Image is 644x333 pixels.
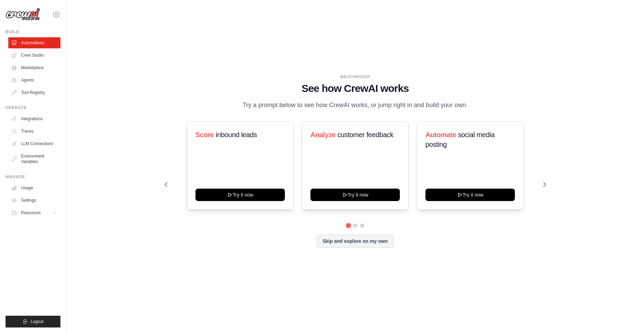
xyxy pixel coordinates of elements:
button: Skip and explore on my own [317,235,394,248]
img: Logo [6,8,40,21]
div: Build [6,29,60,35]
a: Marketplace [8,62,60,73]
a: Settings [8,195,60,206]
span: Analyze [310,131,336,139]
button: Logout [6,316,60,327]
h1: See how CrewAI works [165,82,546,95]
span: Score [195,131,214,139]
a: Crew Studio [8,50,60,61]
button: Try it now [195,189,285,201]
a: Environment Variables [8,151,60,167]
a: Agents [8,75,60,86]
div: Operate [6,105,60,111]
p: Try a prompt below to see how CrewAI works, or jump right in and build your own. [239,100,471,110]
a: Automations [8,37,60,48]
iframe: Chat Widget [609,300,644,333]
div: Manage [6,174,60,180]
div: WALKTHROUGH [165,74,546,79]
span: Automate [425,131,456,139]
span: Logout [31,319,44,324]
a: Tool Registry [8,87,60,98]
a: Integrations [8,113,60,124]
button: Resources [8,207,60,218]
span: customer feedback [337,131,393,139]
span: inbound leads [215,131,257,139]
a: LLM Connections [8,138,60,149]
button: Try it now [425,189,515,201]
a: Usage [8,182,60,193]
span: Resources [21,210,41,216]
span: social media posting [425,131,495,148]
button: Try it now [310,189,400,201]
a: Traces [8,126,60,137]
